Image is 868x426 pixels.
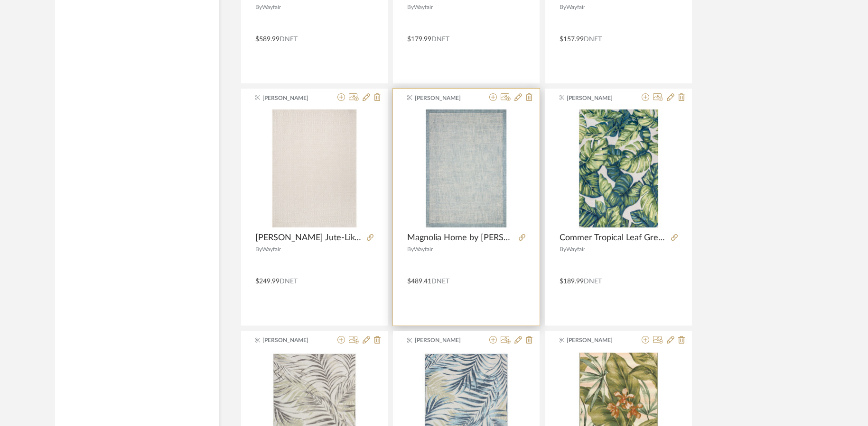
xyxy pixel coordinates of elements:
[560,4,566,10] span: By
[560,246,566,252] span: By
[407,109,525,227] img: Magnolia Home by Joanna Gaines x Loloi Henley Ivory / Blue Area Rug
[566,4,585,10] span: Wayfair
[560,278,584,285] span: $189.99
[262,246,281,252] span: Wayfair
[560,233,667,243] span: Commer Tropical Leaf Green Indoor/Outdoor Patio Rug
[280,278,298,285] span: DNET
[407,4,414,10] span: By
[567,94,626,102] span: [PERSON_NAME]
[414,4,433,10] span: Wayfair
[431,36,449,43] span: DNET
[255,36,280,43] span: $589.99
[560,36,584,43] span: $157.99
[407,36,431,43] span: $179.99
[560,109,678,227] div: 0
[407,233,515,243] span: Magnolia Home by [PERSON_NAME] x Loloi [PERSON_NAME] / Blue Area Rug
[255,246,262,252] span: By
[280,36,298,43] span: DNET
[407,246,414,252] span: By
[584,36,602,43] span: DNET
[255,233,363,243] span: [PERSON_NAME] Jute-Like Ivory Indoor Area Rug
[415,94,475,102] span: [PERSON_NAME]
[560,109,678,227] img: Commer Tropical Leaf Green Indoor/Outdoor Patio Rug
[567,336,626,344] span: [PERSON_NAME]
[255,4,262,10] span: By
[414,246,433,252] span: Wayfair
[407,109,525,227] div: 0
[415,336,475,344] span: [PERSON_NAME]
[407,278,431,285] span: $489.41
[262,94,322,102] span: [PERSON_NAME]
[262,336,322,344] span: [PERSON_NAME]
[255,109,373,227] div: 0
[255,278,280,285] span: $249.99
[431,278,449,285] span: DNET
[566,246,585,252] span: Wayfair
[262,4,281,10] span: Wayfair
[255,109,373,227] img: Nadene Jute-Like Ivory Indoor Area Rug
[584,278,602,285] span: DNET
